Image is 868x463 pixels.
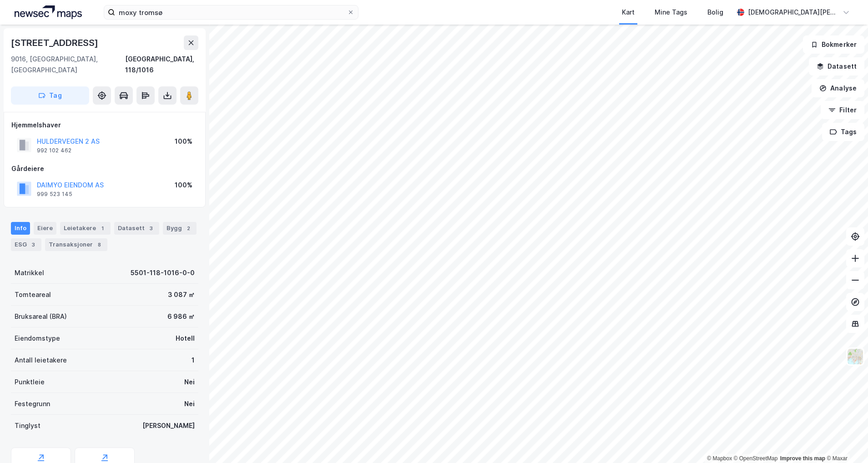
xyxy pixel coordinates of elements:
div: Bruksareal (BRA) [15,311,67,322]
div: Kontrollprogram for chat [823,419,868,463]
div: 992 102 462 [37,147,71,154]
div: Info [11,222,30,235]
a: OpenStreetMap [734,455,778,462]
div: Leietakere [60,222,111,235]
div: Eiendomstype [15,333,60,344]
div: Hjemmelshaver [11,120,198,131]
img: logo.a4113a55bc3d86da70a041830d287a7e.svg [15,5,82,19]
div: 3 087 ㎡ [168,289,195,300]
div: 999 523 145 [37,191,72,198]
div: Tomteareal [15,289,51,300]
div: 3 [29,240,38,249]
div: Matrikkel [15,267,44,278]
div: Nei [184,398,195,409]
div: Bygg [163,222,197,235]
button: Tag [11,86,89,105]
div: 5501-118-1016-0-0 [131,267,195,278]
div: Punktleie [15,377,45,388]
div: [GEOGRAPHIC_DATA], 118/1016 [125,54,198,75]
div: 100% [175,180,192,191]
div: [STREET_ADDRESS] [11,35,100,50]
img: Z [847,348,864,365]
div: Festegrunn [15,398,50,409]
div: Eiere [34,222,56,235]
div: 100% [175,136,192,147]
div: Nei [184,377,195,388]
button: Analyse [812,79,864,97]
a: Improve this map [780,455,825,462]
input: Søk på adresse, matrikkel, gårdeiere, leietakere eller personer [115,5,347,19]
div: 1 [98,224,107,233]
div: 1 [192,355,195,366]
div: Bolig [707,7,723,18]
div: 3 [146,224,156,233]
div: Tinglyst [15,420,40,431]
a: Mapbox [707,455,732,462]
div: 2 [184,224,193,233]
div: Hotell [176,333,195,344]
div: ESG [11,238,41,251]
button: Filter [821,101,864,119]
iframe: Chat Widget [823,419,868,463]
div: Antall leietakere [15,355,67,366]
div: Gårdeiere [11,163,198,174]
div: 9016, [GEOGRAPHIC_DATA], [GEOGRAPHIC_DATA] [11,54,125,75]
button: Datasett [809,57,864,75]
div: Kart [622,7,635,18]
div: 8 [95,240,104,249]
div: Transaksjoner [45,238,107,251]
div: Mine Tags [655,7,687,18]
button: Tags [822,123,864,141]
div: Datasett [114,222,159,235]
button: Bokmerker [803,35,864,54]
div: [PERSON_NAME] [142,420,195,431]
div: 6 986 ㎡ [167,311,195,322]
div: [DEMOGRAPHIC_DATA][PERSON_NAME] [748,7,839,18]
